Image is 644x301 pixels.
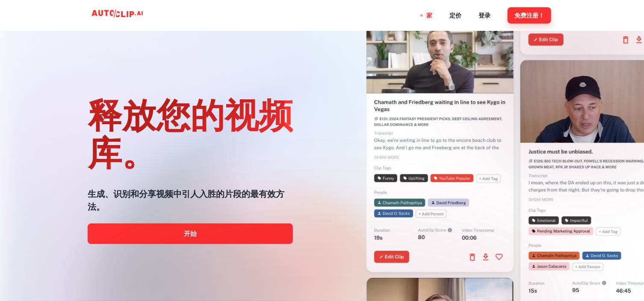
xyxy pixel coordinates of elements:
font: 登录 [479,12,490,19]
a: 开始 [88,224,293,244]
font: 家 [426,12,432,19]
font: 释放您的视频库。 [88,93,293,172]
button: 免费注册！ [508,7,551,23]
font: 定价 [449,12,461,19]
font: 免费注册！ [514,12,544,19]
font: 生成、识别和分享视频中引人入胜的片段的最有效方法。 [88,189,284,212]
